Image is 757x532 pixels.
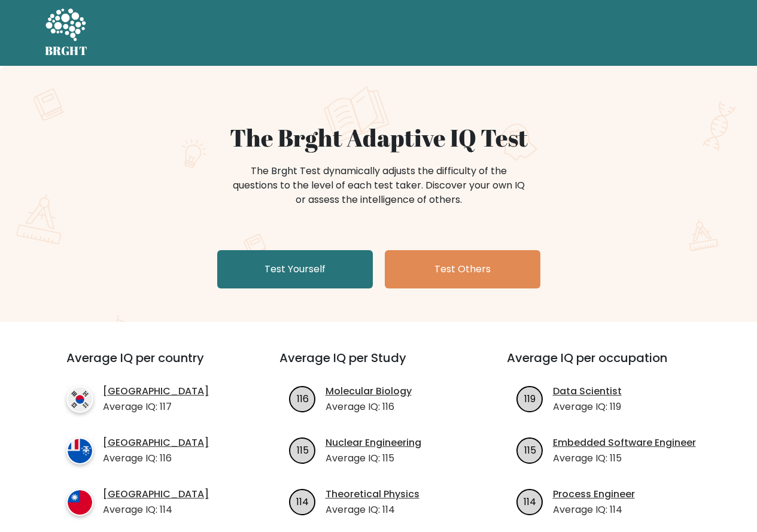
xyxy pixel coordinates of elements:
img: country [66,489,93,516]
a: Theoretical Physics [326,487,419,501]
h3: Average IQ per occupation [507,351,706,379]
h3: Average IQ per Study [279,351,478,379]
a: Molecular Biology [326,384,412,399]
h3: Average IQ per country [66,351,236,379]
p: Average IQ: 116 [326,400,412,414]
text: 114 [524,494,536,508]
p: Average IQ: 114 [553,503,635,517]
a: [GEOGRAPHIC_DATA] [103,384,209,399]
div: The Brght Test dynamically adjusts the difficulty of the questions to the level of each test take... [229,164,528,207]
text: 114 [296,494,309,508]
a: [GEOGRAPHIC_DATA] [103,436,209,450]
text: 115 [296,443,308,457]
text: 116 [296,391,308,405]
a: Test Yourself [217,250,373,288]
h1: The Brght Adaptive IQ Test [87,123,671,152]
h5: BRGHT [45,44,88,58]
a: Nuclear Engineering [326,436,421,450]
img: country [66,437,93,464]
a: [GEOGRAPHIC_DATA] [103,487,209,501]
p: Average IQ: 114 [326,503,419,517]
text: 119 [524,391,536,405]
p: Average IQ: 114 [103,503,209,517]
a: Test Others [385,250,540,288]
a: Process Engineer [553,487,635,501]
img: country [66,386,93,413]
p: Average IQ: 116 [103,451,209,466]
a: BRGHT [45,5,88,61]
a: Data Scientist [553,384,622,399]
p: Average IQ: 117 [103,400,209,414]
p: Average IQ: 115 [326,451,421,466]
p: Average IQ: 119 [553,400,622,414]
text: 115 [524,443,536,457]
p: Average IQ: 115 [553,451,696,466]
a: Embedded Software Engineer [553,436,696,450]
